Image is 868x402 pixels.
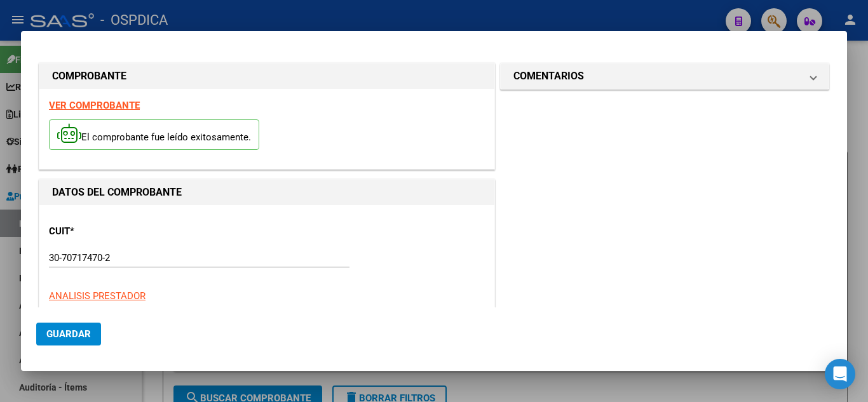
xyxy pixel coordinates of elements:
a: VER COMPROBANTE [49,100,140,111]
p: El comprobante fue leído exitosamente. [49,119,259,151]
strong: COMPROBANTE [52,70,126,82]
strong: DATOS DEL COMPROBANTE [52,186,182,198]
span: Guardar [46,328,91,340]
div: Open Intercom Messenger [825,359,855,389]
button: Guardar [36,323,101,345]
p: CUIT [49,224,180,239]
h1: COMENTARIOS [513,69,584,84]
span: ANALISIS PRESTADOR [49,290,146,302]
mat-expansion-panel-header: COMENTARIOS [501,64,829,89]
